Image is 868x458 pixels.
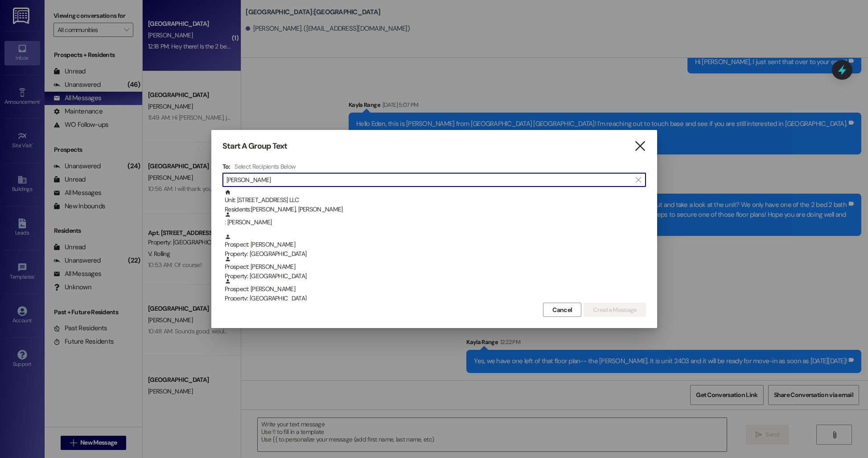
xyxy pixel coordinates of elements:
div: Prospect: [PERSON_NAME] [225,234,646,259]
button: Create Message [584,303,646,317]
div: Property: [GEOGRAPHIC_DATA] [225,272,646,281]
div: : [PERSON_NAME] [225,211,646,227]
div: : [PERSON_NAME] [222,211,646,234]
div: Property: [GEOGRAPHIC_DATA] [225,294,646,303]
h4: Select Recipients Below [234,162,296,170]
div: Prospect: [PERSON_NAME]Property: [GEOGRAPHIC_DATA] [222,256,646,278]
span: Create Message [593,305,636,315]
button: Cancel [543,303,581,317]
div: Unit: [STREET_ADDRESS] LLCResidents:[PERSON_NAME], [PERSON_NAME] [222,189,646,211]
span: Cancel [552,305,572,315]
button: Clear text [631,173,646,186]
div: Prospect: [PERSON_NAME] [225,278,646,304]
i:  [634,142,646,151]
h3: Start A Group Text [222,141,288,151]
div: Prospect: [PERSON_NAME]Property: [GEOGRAPHIC_DATA] [222,234,646,256]
div: Residents: [PERSON_NAME], [PERSON_NAME] [225,205,646,214]
input: Search for any contact or apartment [226,174,631,186]
div: Prospect: [PERSON_NAME] [225,256,646,281]
h3: To: [222,162,230,170]
i:  [636,176,641,183]
div: Prospect: [PERSON_NAME]Property: [GEOGRAPHIC_DATA] [222,278,646,300]
div: Unit: [STREET_ADDRESS] LLC [225,189,646,215]
div: Property: [GEOGRAPHIC_DATA] [225,249,646,259]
